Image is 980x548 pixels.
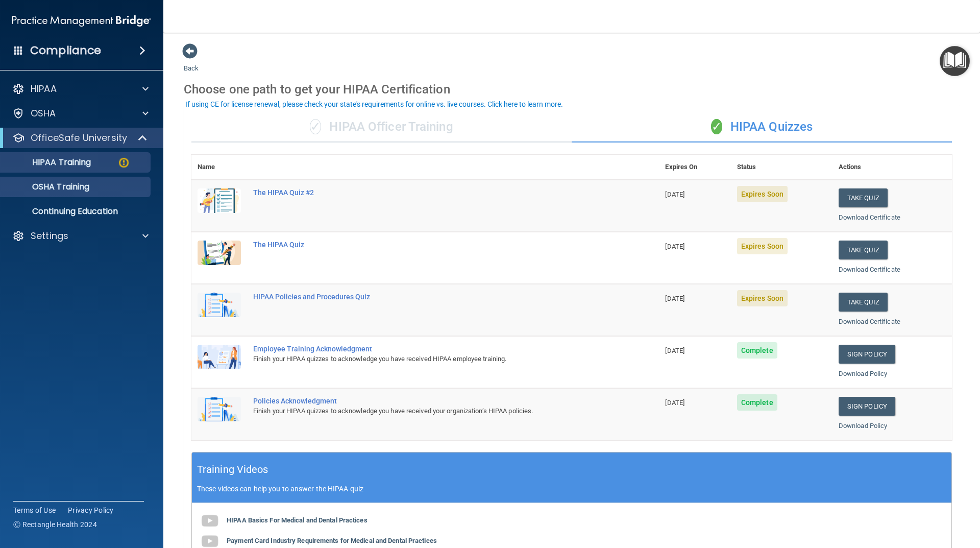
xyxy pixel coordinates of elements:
a: Sign Policy [839,345,895,364]
a: Back [184,52,199,72]
span: Complete [737,394,777,411]
a: Terms of Use [13,505,56,515]
a: Sign Policy [839,397,895,416]
b: HIPAA Basics For Medical and Dental Practices [227,516,367,524]
h5: Training Videos [197,461,268,479]
span: ✓ [711,119,722,134]
p: OfficeSafe University [31,132,127,144]
a: Download Certificate [839,213,900,221]
a: Settings [12,230,149,242]
button: Take Quiz [839,293,888,312]
a: OfficeSafe University [12,132,148,144]
div: HIPAA Quizzes [572,112,952,142]
p: HIPAA [31,83,57,95]
div: Finish your HIPAA quizzes to acknowledge you have received your organization’s HIPAA policies. [253,405,608,417]
th: Name [191,155,247,180]
span: Expires Soon [737,290,788,306]
th: Expires On [659,155,730,180]
a: Privacy Policy [68,505,114,515]
th: Actions [832,155,952,180]
p: HIPAA Training [7,157,91,168]
p: These videos can help you to answer the HIPAA quiz [197,485,946,493]
span: Expires Soon [737,238,788,254]
img: PMB logo [12,11,151,31]
div: The HIPAA Quiz [253,241,608,249]
span: Complete [737,342,777,359]
a: Download Policy [839,370,888,377]
div: Finish your HIPAA quizzes to acknowledge you have received HIPAA employee training. [253,353,608,365]
span: [DATE] [665,347,684,354]
div: Choose one path to get your HIPAA Certification [184,75,960,104]
p: OSHA Training [7,182,89,192]
iframe: Drift Widget Chat Controller [803,475,968,516]
a: Download Certificate [839,318,900,325]
span: ✓ [310,119,321,134]
span: Expires Soon [737,186,788,202]
button: Take Quiz [839,241,888,259]
span: [DATE] [665,190,684,198]
span: Ⓒ Rectangle Health 2024 [13,519,97,530]
div: The HIPAA Quiz #2 [253,188,608,197]
button: Open Resource Center [940,46,970,76]
div: HIPAA Officer Training [191,112,572,142]
button: If using CE for license renewal, please check your state's requirements for online vs. live cours... [184,99,565,109]
div: If using CE for license renewal, please check your state's requirements for online vs. live cours... [185,101,563,108]
h4: Compliance [30,43,101,58]
span: [DATE] [665,399,684,407]
img: gray_youtube_icon.38fcd6cc.png [200,511,220,531]
a: Download Policy [839,422,888,430]
a: Download Certificate [839,266,900,273]
img: warning-circle.0cc9ac19.png [117,156,130,169]
span: [DATE] [665,243,684,250]
a: HIPAA [12,83,149,95]
a: OSHA [12,107,149,120]
button: Take Quiz [839,188,888,207]
b: Payment Card Industry Requirements for Medical and Dental Practices [227,537,437,544]
div: HIPAA Policies and Procedures Quiz [253,293,608,301]
p: Continuing Education [7,206,146,217]
p: Settings [31,230,68,242]
th: Status [731,155,832,180]
div: Employee Training Acknowledgment [253,345,608,353]
p: OSHA [31,107,56,120]
span: [DATE] [665,295,684,302]
div: Policies Acknowledgment [253,397,608,405]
